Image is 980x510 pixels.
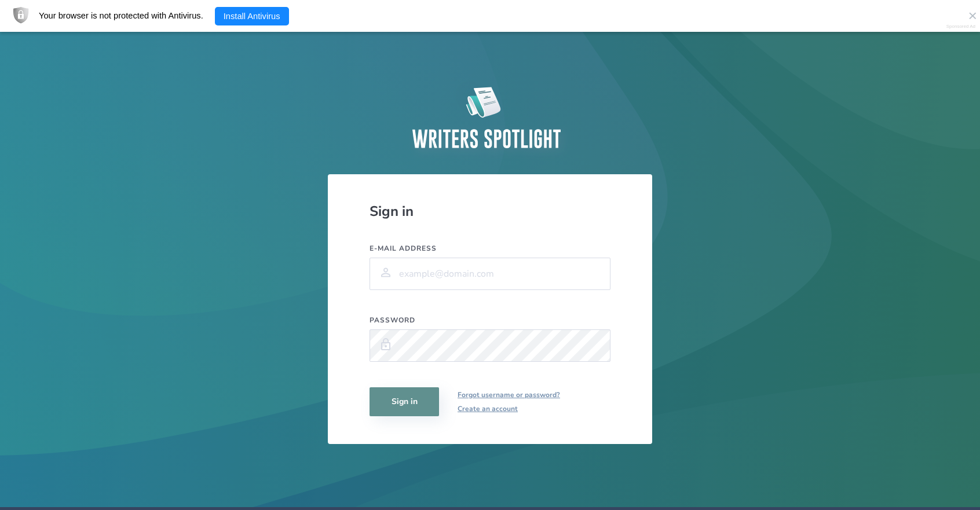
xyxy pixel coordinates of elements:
[370,258,610,290] input: example@domain.com
[370,387,439,416] button: Sign in
[458,388,560,402] a: Forgot username or password?
[458,402,560,416] a: Create an account
[370,244,610,253] label: E-mail address
[370,315,610,325] label: Password
[370,202,610,221] div: Sign in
